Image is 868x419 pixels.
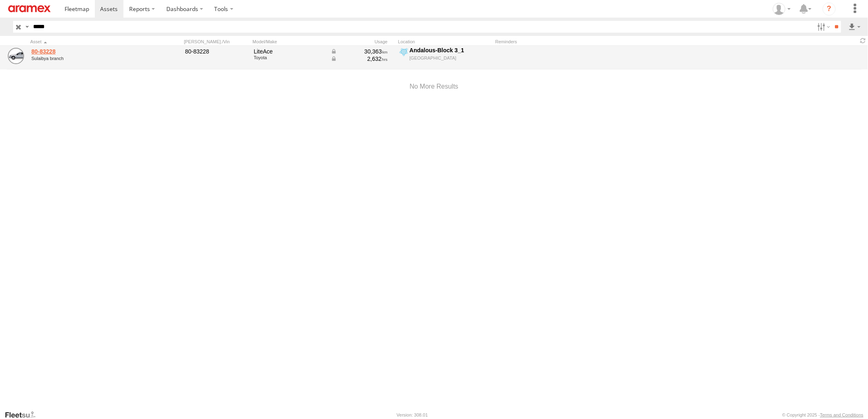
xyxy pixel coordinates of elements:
div: LiteAce [254,48,325,55]
img: aramex-logo.svg [8,5,51,12]
div: [GEOGRAPHIC_DATA] [409,55,491,61]
span: Refresh [858,37,868,45]
label: Click to View Current Location [398,47,492,69]
div: Data from Vehicle CANbus [331,55,388,62]
div: Version: 308.01 [397,412,428,417]
a: 80-83228 [31,48,143,55]
div: Usage [329,39,395,45]
div: [PERSON_NAME]./Vin [184,39,249,45]
label: Search Filter Options [814,21,832,33]
div: Model/Make [253,39,326,45]
label: Export results as... [848,21,861,33]
div: undefined [31,56,143,61]
div: Data from Vehicle CANbus [331,48,388,55]
a: Visit our Website [4,411,42,419]
div: © Copyright 2025 - [782,412,864,417]
div: 80-83228 [185,48,248,55]
i: ? [823,2,836,16]
div: Toyota [254,55,325,60]
div: Andalous-Block 3_1 [409,47,491,54]
div: Click to Sort [30,39,145,45]
a: View Asset Details [8,48,24,64]
div: Reminders [495,39,626,45]
div: Gabriel Liwang [770,3,794,15]
a: Terms and Conditions [820,412,864,417]
label: Search Query [24,21,30,33]
div: Location [398,39,492,45]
